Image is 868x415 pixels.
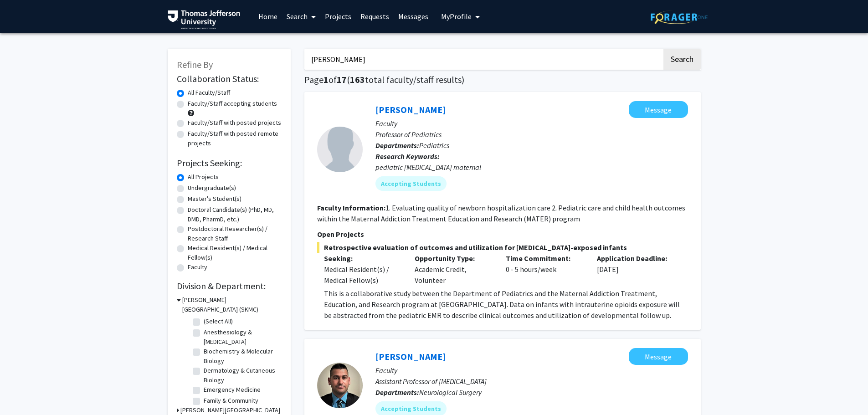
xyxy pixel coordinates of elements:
[629,348,688,365] button: Message Mahdi Alizedah
[188,224,282,243] label: Postdoctoral Researcher(s) / Research Staff
[375,365,688,376] p: Faculty
[324,288,688,321] p: This is a collaborative study between the Department of Pediatrics and the Maternal Addiction Tre...
[394,0,433,32] a: Messages
[188,99,277,108] label: Faculty/Staff accepting students
[356,0,394,32] a: Requests
[204,385,261,395] label: Emergency Medicine
[188,243,282,262] label: Medical Resident(s) / Medical Fellow(s)
[375,141,419,150] b: Departments:
[188,262,207,272] label: Faculty
[597,253,674,264] p: Application Deadline:
[168,10,241,29] img: Thomas Jefferson University Logo
[320,0,356,32] a: Projects
[188,205,282,224] label: Doctoral Candidate(s) (PhD, MD, DMD, PharmD, etc.)
[415,253,492,264] p: Opportunity Type:
[663,49,701,70] button: Search
[204,347,279,366] label: Biochemistry & Molecular Biology
[188,172,219,182] label: All Projects
[188,194,241,204] label: Master's Student(s)
[375,388,419,397] b: Departments:
[324,74,329,85] span: 1
[317,203,385,212] b: Faculty Information:
[188,88,230,97] label: All Faculty/Staff
[375,176,447,191] mat-chip: Accepting Students
[375,129,688,140] p: Professor of Pediatrics
[419,388,482,397] span: Neurological Surgery
[254,0,282,32] a: Home
[324,264,401,286] div: Medical Resident(s) / Medical Fellow(s)
[408,253,499,286] div: Academic Credit, Volunteer
[317,229,688,240] p: Open Projects
[506,253,583,264] p: Time Commitment:
[188,118,281,128] label: Faculty/Staff with posted projects
[177,281,282,292] h2: Division & Department:
[375,104,446,115] a: [PERSON_NAME]
[182,295,282,314] h3: [PERSON_NAME][GEOGRAPHIC_DATA] (SKMC)
[337,74,347,85] span: 17
[204,366,279,385] label: Dermatology & Cutaneous Biology
[375,152,440,161] b: Research Keywords:
[324,253,401,264] p: Seeking:
[375,351,446,362] a: [PERSON_NAME]
[177,73,282,84] h2: Collaboration Status:
[317,242,688,253] span: Retrospective evaluation of outcomes and utilization for [MEDICAL_DATA]-exposed infants
[317,203,685,223] fg-read-more: 1. Evaluating quality of newborn hospitalization care 2. Pediatric care and child health outcomes...
[7,374,39,408] iframe: Chat
[177,158,282,169] h2: Projects Seeking:
[304,49,662,70] input: Search Keywords
[375,118,688,129] p: Faculty
[188,129,282,148] label: Faculty/Staff with posted remote projects
[204,328,279,347] label: Anesthesiology & [MEDICAL_DATA]
[188,183,236,193] label: Undergraduate(s)
[177,59,213,70] span: Refine By
[441,12,472,21] span: My Profile
[350,74,365,85] span: 163
[375,162,688,173] div: pediatric [MEDICAL_DATA] maternal
[375,376,688,387] p: Assistant Professor of [MEDICAL_DATA]
[590,253,681,286] div: [DATE]
[419,141,449,150] span: Pediatrics
[304,74,701,85] h1: Page of ( total faculty/staff results)
[629,101,688,118] button: Message Neera Goyal
[204,317,233,326] label: (Select All)
[651,10,708,24] img: ForagerOne Logo
[282,0,320,32] a: Search
[204,396,279,415] label: Family & Community Medicine
[499,253,590,286] div: 0 - 5 hours/week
